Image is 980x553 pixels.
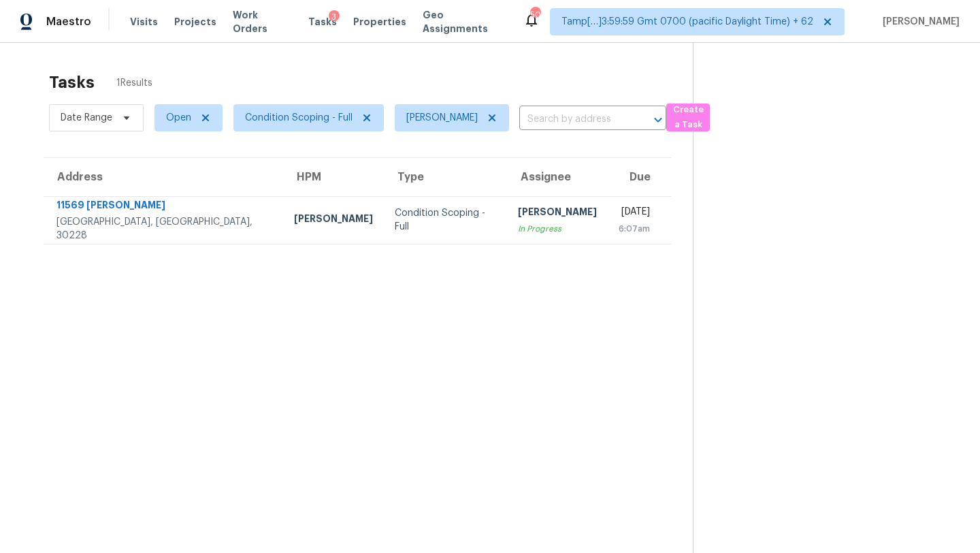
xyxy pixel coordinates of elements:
[649,110,668,129] button: Open
[130,15,158,29] span: Visits
[673,102,703,133] span: Create a Task
[423,8,507,35] span: Geo Assignments
[353,15,406,29] span: Properties
[116,76,152,90] span: 1 Results
[174,15,216,29] span: Projects
[384,158,507,196] th: Type
[406,111,478,125] span: [PERSON_NAME]
[61,111,112,125] span: Date Range
[619,205,650,222] div: [DATE]
[56,198,272,215] div: 11569 [PERSON_NAME]
[245,111,353,125] span: Condition Scoping - Full
[46,15,91,29] span: Maestro
[619,222,650,236] div: 6:07am
[877,15,960,29] span: [PERSON_NAME]
[49,76,95,89] h2: Tasks
[308,17,337,27] span: Tasks
[519,109,628,130] input: Search by address
[530,8,540,22] div: 502
[561,15,813,29] span: Tamp[…]3:59:59 Gmt 0700 (pacific Daylight Time) + 62
[44,158,283,196] th: Address
[395,206,496,234] div: Condition Scoping - Full
[507,158,608,196] th: Assignee
[294,212,373,229] div: [PERSON_NAME]
[518,222,597,236] div: In Progress
[166,111,191,125] span: Open
[329,10,340,24] div: 3
[56,215,272,242] div: [GEOGRAPHIC_DATA], [GEOGRAPHIC_DATA], 30228
[666,104,710,131] button: Create a Task
[233,8,292,35] span: Work Orders
[283,158,384,196] th: HPM
[608,158,671,196] th: Due
[518,205,597,222] div: [PERSON_NAME]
